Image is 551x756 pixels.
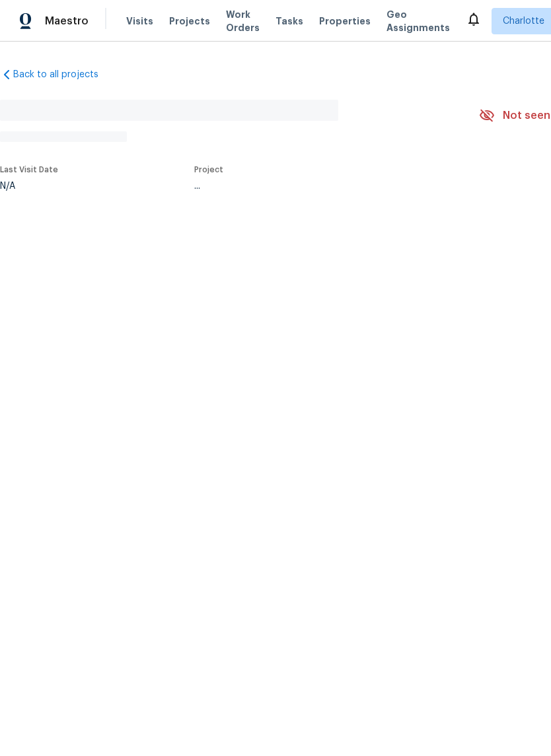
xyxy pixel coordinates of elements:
span: Visits [126,15,153,28]
span: Work Orders [226,8,260,34]
span: Properties [319,15,371,28]
span: Project [194,166,223,174]
div: ... [194,182,448,191]
span: Maestro [45,15,89,28]
span: Projects [169,15,210,28]
span: Tasks [275,17,303,26]
span: Geo Assignments [386,8,450,34]
span: Charlotte [503,15,544,28]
